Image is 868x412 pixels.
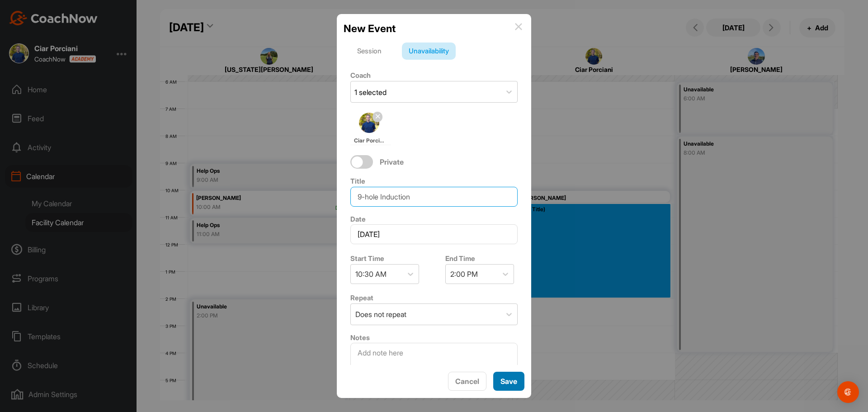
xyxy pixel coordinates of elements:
[448,372,486,391] button: Cancel
[350,71,371,80] label: Coach
[500,377,517,386] span: Save
[350,187,518,207] input: Event Name
[837,381,859,403] div: Open Intercom Messenger
[450,269,478,279] div: 2:00 PM
[354,87,387,98] div: 1 selected
[515,23,522,30] img: info
[380,157,404,167] span: Private
[350,215,366,223] label: Date
[350,294,373,302] label: Repeat
[354,137,385,145] span: Ciar Porciani
[350,254,384,263] label: Start Time
[350,177,365,185] label: Title
[355,269,387,279] div: 10:30 AM
[455,377,479,386] span: Cancel
[350,333,370,342] label: Notes
[344,21,396,36] h2: New Event
[359,113,379,133] img: square_b4d54992daa58f12b60bc3814c733fd4.jpg
[493,372,524,391] button: Save
[402,43,456,60] div: Unavailability
[350,224,518,244] input: Select Date
[445,254,475,263] label: End Time
[355,309,406,320] div: Does not repeat
[350,43,388,60] div: Session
